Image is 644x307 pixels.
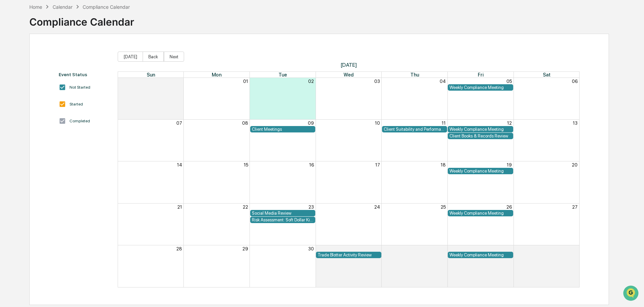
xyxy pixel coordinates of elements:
[622,285,641,303] iframe: Open customer support
[252,211,314,216] div: Social Media Review
[48,114,82,119] a: Powered byPylon
[440,79,446,84] button: 04
[442,120,446,126] button: 11
[344,72,354,78] span: Wed
[441,204,446,210] button: 25
[83,4,130,10] div: Compliance Calendar
[13,85,43,92] span: Preclearance
[53,4,72,10] div: Calendar
[441,162,446,167] button: 18
[449,252,511,257] div: Weekly Compliance Meeting
[143,52,164,62] button: Back
[243,204,248,210] button: 22
[56,85,84,92] span: Attestations
[29,4,42,10] div: Home
[176,120,182,126] button: 07
[23,52,111,58] div: Start new chat
[115,54,123,62] button: Start new chat
[7,98,12,104] div: 🔎
[49,86,54,91] div: 🗄️
[29,10,134,28] div: Compliance Calendar
[440,246,446,251] button: 02
[23,58,85,64] div: We're available if you need us!
[543,72,551,78] span: Sat
[252,127,314,132] div: Client Meetings
[242,120,248,126] button: 08
[67,114,82,119] span: Pylon
[59,72,111,77] div: Event Status
[506,204,512,210] button: 26
[572,162,578,167] button: 20
[308,246,314,251] button: 30
[449,211,511,216] div: Weekly Compliance Meeting
[69,119,90,123] div: Completed
[46,82,86,94] a: 🗄️Attestations
[478,72,484,78] span: Fri
[252,217,314,222] div: Risk Assessment: Soft Dollar Kickbacks
[410,72,419,78] span: Thu
[507,162,512,167] button: 19
[243,79,248,84] button: 01
[177,204,182,210] button: 21
[4,82,46,94] a: 🖐️Preclearance
[118,62,580,68] span: [DATE]
[7,86,12,91] div: 🖐️
[507,120,512,126] button: 12
[375,246,380,251] button: 01
[118,52,143,62] button: [DATE]
[212,72,222,78] span: Mon
[318,252,380,257] div: Trade Blotter Activity Review
[572,246,578,251] button: 04
[242,246,248,251] button: 29
[308,79,314,84] button: 02
[309,162,314,167] button: 16
[244,162,248,167] button: 15
[147,72,155,78] span: Sun
[573,120,578,126] button: 13
[506,246,512,251] button: 03
[449,133,511,139] div: Client Books & Records Review
[118,71,580,287] div: Month View
[374,204,380,210] button: 24
[177,162,182,167] button: 14
[69,85,90,90] div: Not Started
[449,168,511,174] div: Weekly Compliance Meeting
[375,162,380,167] button: 17
[13,98,42,104] span: Data Lookup
[449,127,511,132] div: Weekly Compliance Meeting
[309,204,314,210] button: 23
[572,204,578,210] button: 27
[279,72,287,78] span: Tue
[7,52,19,64] img: 1746055101610-c473b297-6a78-478c-a979-82029cc54cd1
[69,102,83,106] div: Started
[506,79,512,84] button: 05
[4,95,45,107] a: 🔎Data Lookup
[308,120,314,126] button: 09
[7,14,123,25] p: How can we help?
[176,246,182,251] button: 28
[375,120,380,126] button: 10
[374,79,380,84] button: 03
[449,85,511,90] div: Weekly Compliance Meeting
[384,127,446,132] div: Client Suitability and Performance Review
[572,79,578,84] button: 06
[177,79,182,84] button: 31
[164,52,184,62] button: Next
